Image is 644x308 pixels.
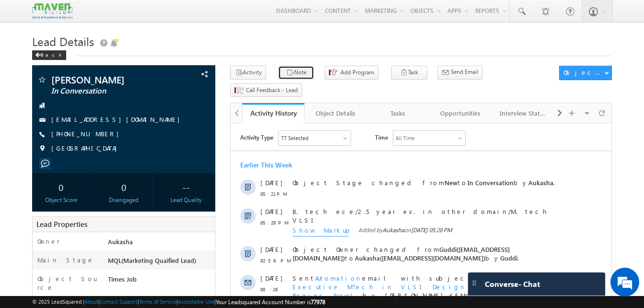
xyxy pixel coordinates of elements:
span: In Conversation [237,55,283,63]
span: Added by on [128,103,222,113]
img: Custom Logo [32,2,72,19]
span: 08:26 PM [30,162,59,179]
span: [GEOGRAPHIC_DATA] [51,144,122,154]
span: 02:56 PM [30,133,59,142]
a: Acceptable Use [178,298,214,305]
div: Earlier This Week [10,37,61,46]
a: Back [32,50,71,58]
span: 05:20 PM [30,95,59,104]
span: Aukasha [298,55,323,63]
a: Interview Status [492,103,554,123]
button: Activity [230,66,266,80]
button: Object Actions [559,66,612,80]
textarea: Type your message and hit 'Enter' [12,89,175,231]
span: Send Email [451,68,478,76]
span: [PERSON_NAME] [51,75,164,84]
a: Contact Support [100,298,138,305]
span: [DATE] [30,122,51,130]
span: 05:21 PM [30,66,59,75]
span: © 2025 LeadSquared | | | | | [32,297,325,307]
span: In Conversation [51,86,164,96]
span: Guddi [269,130,287,139]
a: Object Details [304,103,367,123]
div: MQL(Marketing Quaified Lead) [105,256,215,269]
span: Object Stage changed from to by . [62,55,324,63]
span: New [214,55,227,63]
span: Call Feedback - Lead [246,86,298,95]
span: Lead Properties [36,219,87,229]
span: Aukasha [152,103,174,110]
span: [DATE] [30,55,51,64]
span: [DATE] [30,151,51,159]
div: Minimize live chat window [157,5,180,28]
img: d_60004797649_company_0_60004797649 [16,50,40,63]
div: Object Details [312,107,358,119]
div: Chat with us now [50,50,161,63]
div: Tasks [375,107,421,119]
a: Activity History [242,103,304,123]
span: Show Markup [62,103,118,113]
div: Object Score [35,196,87,204]
button: Note [278,66,314,80]
div: Lead Quality [160,196,212,204]
span: Time [144,7,157,22]
span: Your Leadsquared Account Number is [216,298,325,306]
label: Object Source [37,274,99,292]
a: [EMAIL_ADDRESS][DOMAIN_NAME] [51,115,185,123]
button: Task [391,66,427,80]
span: Object Owner changed from to by . [62,122,288,139]
span: Activity Type [10,7,43,22]
span: Welcome to the Executive MTech in VLSI Design - Your Journey Begins Now! [62,151,336,176]
span: [PHONE_NUMBER] [51,130,124,139]
span: 08:26 PM [30,204,59,221]
label: Main Stage [37,256,94,264]
span: [DATE] [30,193,51,201]
div: Interview Status [500,107,546,119]
span: B. tech ece/2.5 year ex. in other domain/M. tech VLSI [62,84,340,101]
div: Sales Activity,Program,Email Bounced,Email Link Clicked,Email Marked Spam & 72 more.. [48,8,120,22]
em: Start Chat [130,239,174,252]
span: [DATE] [30,84,51,93]
button: Send Email [437,66,482,80]
span: Object Capture: [62,193,140,201]
span: Add Program [340,68,374,77]
span: Converse - Chat [485,280,540,288]
div: Disengaged [97,196,150,204]
button: Add Program [325,66,378,80]
span: Sent email with subject [62,151,242,159]
div: . [62,193,340,201]
label: Owner [37,237,60,246]
a: Terms of Service [139,298,176,305]
img: carter-drag [470,279,478,287]
div: by [PERSON_NAME]<[EMAIL_ADDRESS][DOMAIN_NAME]>. [62,151,340,184]
span: Lead Details [32,34,94,49]
a: Opportunities [430,103,492,123]
a: About [84,298,98,305]
span: Aukasha([EMAIL_ADDRESS][DOMAIN_NAME]) [124,130,255,139]
div: Activity History [249,108,297,118]
div: 77 Selected [50,11,78,19]
span: Automation [84,151,131,159]
div: Back [32,50,66,60]
span: Guddi([EMAIL_ADDRESS][DOMAIN_NAME]) [62,122,279,139]
div: -- [160,178,212,196]
span: details [147,193,191,201]
div: 0 [97,178,150,196]
div: 0 [35,178,87,196]
div: All Time [165,11,184,19]
button: Call Feedback - Lead [230,83,302,97]
span: [DATE] 05:20 PM [180,103,222,110]
span: Aukasha [108,237,133,246]
div: Object Actions [563,68,604,77]
a: Tasks [367,103,430,123]
div: Opportunities [437,107,483,119]
span: 77978 [311,298,325,306]
div: Times Job [105,274,215,288]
